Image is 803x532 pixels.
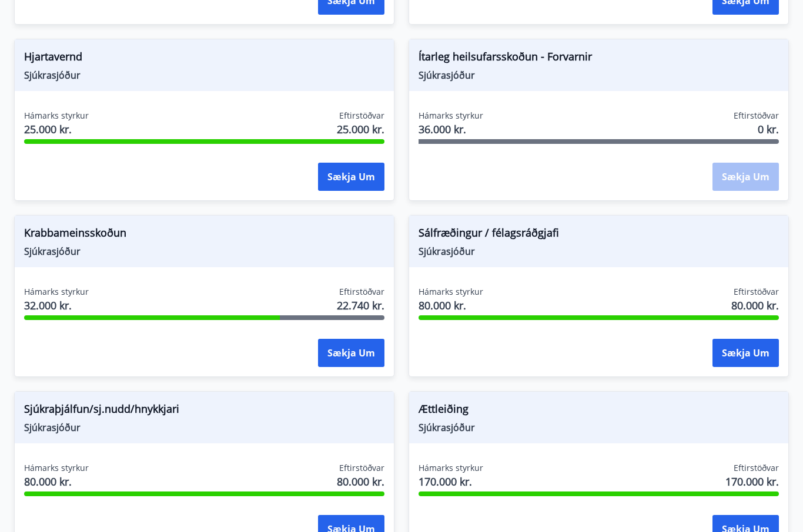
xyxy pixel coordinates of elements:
[419,462,483,474] span: Hámarks styrkur
[337,298,384,313] span: 22.740 kr.
[734,462,779,474] span: Eftirstöðvar
[712,339,779,367] button: Sækja um
[337,474,384,489] span: 80.000 kr.
[419,49,779,69] span: Ítarleg heilsufarsskoðun - Forvarnir
[419,421,779,434] span: Sjúkrasjóður
[419,286,483,298] span: Hámarks styrkur
[24,69,384,82] span: Sjúkrasjóður
[339,462,384,474] span: Eftirstöðvar
[24,462,89,474] span: Hámarks styrkur
[419,225,779,245] span: Sálfræðingur / félagsráðgjafi
[339,110,384,122] span: Eftirstöðvar
[24,245,384,258] span: Sjúkrasjóður
[24,401,384,421] span: Sjúkraþjálfun/sj.nudd/hnykkjari
[24,286,89,298] span: Hámarks styrkur
[24,225,384,245] span: Krabbameinsskoðun
[419,474,483,489] span: 170.000 kr.
[734,110,779,122] span: Eftirstöðvar
[24,298,89,313] span: 32.000 kr.
[24,474,89,489] span: 80.000 kr.
[24,110,89,122] span: Hámarks styrkur
[731,298,779,313] span: 80.000 kr.
[734,286,779,298] span: Eftirstöðvar
[337,122,384,137] span: 25.000 kr.
[419,401,779,421] span: Ættleiðing
[419,69,779,82] span: Sjúkrasjóður
[419,122,483,137] span: 36.000 kr.
[758,122,779,137] span: 0 kr.
[419,110,483,122] span: Hámarks styrkur
[419,245,779,258] span: Sjúkrasjóður
[725,474,779,489] span: 170.000 kr.
[318,163,384,191] button: Sækja um
[318,339,384,367] button: Sækja um
[24,122,89,137] span: 25.000 kr.
[419,298,483,313] span: 80.000 kr.
[24,49,384,69] span: Hjartavernd
[339,286,384,298] span: Eftirstöðvar
[24,421,384,434] span: Sjúkrasjóður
